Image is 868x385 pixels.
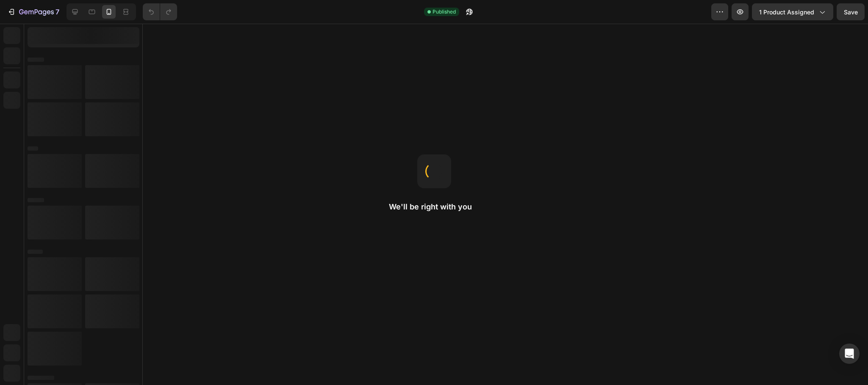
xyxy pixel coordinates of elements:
[839,344,860,364] div: Open Intercom Messenger
[759,8,814,16] span: 1 product assigned
[389,202,480,212] h2: We'll be right with you
[837,3,865,20] button: Save
[433,8,456,16] span: Published
[844,8,858,16] span: Save
[143,3,177,20] div: Undo/Redo
[55,7,59,17] p: 7
[752,3,833,20] button: 1 product assigned
[3,3,63,20] button: 7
